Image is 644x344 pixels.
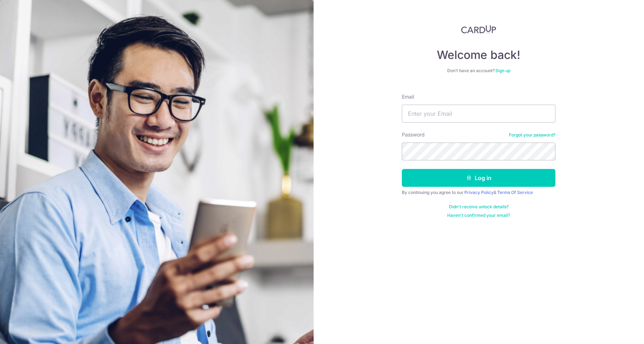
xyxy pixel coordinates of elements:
[509,132,555,138] a: Forgot your password?
[461,25,496,34] img: CardUp Logo
[495,68,510,73] a: Sign up
[402,105,555,123] input: Enter your Email
[402,169,555,187] button: Log in
[402,131,425,138] label: Password
[449,204,509,210] a: Didn't receive unlock details?
[447,213,510,218] a: Haven't confirmed your email?
[464,190,494,195] a: Privacy Policy
[497,190,533,195] a: Terms Of Service
[402,48,555,62] h4: Welcome back!
[402,190,555,195] div: By continuing you agree to our &
[402,93,414,100] label: Email
[402,68,555,74] div: Don’t have an account?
